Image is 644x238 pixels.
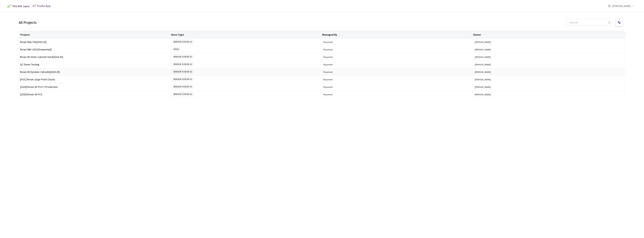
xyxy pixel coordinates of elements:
span: [POC] Rivian Large Point Clouds [20,78,169,81]
span: [2024] Rivian 3D PCS<>Production [20,86,169,88]
span: SENSOR FUSION V2 [172,70,194,74]
span: Rivian HBA 2024 [Sequential] [20,48,169,51]
img: Telus [4,3,31,9]
div: All Projects [19,19,37,25]
th: Owner [472,31,622,38]
span: Rivian 3D Dynamic Cuboids[2024-25] [20,71,169,73]
input: Search [568,19,607,26]
span: Rivian Map Tile[2024-25] [20,41,169,43]
th: Project [19,31,170,38]
button: [PERSON_NAME] [475,56,624,58]
span: Playment [323,63,473,66]
span: user [608,4,611,7]
span: Playment [323,78,473,81]
button: [PERSON_NAME] [475,86,624,88]
span: Playment [323,71,473,73]
button: [PERSON_NAME] [475,63,624,66]
button: [PERSON_NAME] [475,41,624,43]
span: QC Demo Testing [20,63,169,66]
span: SENSOR FUSION V2 [172,85,194,89]
span: SENSOR FUSION V2 [172,40,194,44]
span: SENSOR FUSION V2 [172,55,194,59]
button: [PERSON_NAME] [475,48,624,51]
span: SENSOR FUSION V2 [172,92,194,96]
button: [PERSON_NAME] [475,78,624,81]
span: down [632,5,634,7]
th: Base Type [170,31,321,38]
th: Managed By [321,31,472,38]
span: Rivian 3D Static Cuboids fixed[2024-25] [20,56,169,58]
span: SENSOR FUSION V2 [172,62,194,66]
span: Playment [323,41,473,43]
span: Playment [323,48,473,51]
span: Playment [323,93,473,96]
span: Playment [323,56,473,58]
span: GT Studio App [33,4,51,8]
span: VIDEO [172,47,181,51]
span: [2025] Rivian 3D PCS [20,93,169,96]
span: SENSOR FUSION V2 [172,77,194,81]
span: Playment [323,86,473,88]
button: [PERSON_NAME] [475,93,624,96]
button: [PERSON_NAME] [475,71,624,73]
